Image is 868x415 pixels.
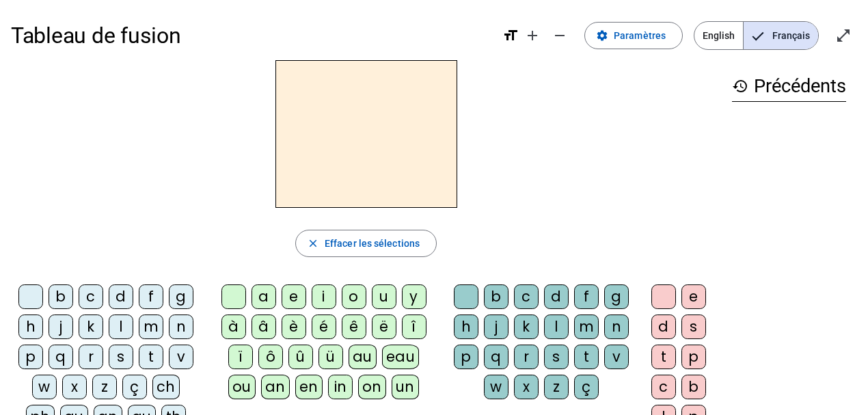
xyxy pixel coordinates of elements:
div: j [484,314,508,339]
mat-icon: settings [596,29,608,42]
button: Effacer les sélections [295,230,437,257]
div: j [49,314,73,339]
div: ç [122,375,147,399]
div: ê [342,314,366,339]
div: c [651,375,676,399]
div: w [32,375,57,399]
h3: Précédents [732,71,846,102]
div: u [372,284,396,309]
div: p [18,345,43,369]
div: en [295,375,323,399]
mat-icon: history [732,78,748,94]
div: s [544,345,569,369]
div: à [221,314,246,339]
div: on [358,375,386,399]
div: l [109,314,133,339]
mat-icon: close [307,237,319,250]
div: z [544,375,569,399]
div: è [282,314,306,339]
div: un [392,375,419,399]
div: ô [258,345,283,369]
div: ç [574,375,599,399]
div: p [454,345,478,369]
div: r [79,345,103,369]
div: î [402,314,426,339]
div: c [79,284,103,309]
div: k [79,314,103,339]
div: an [261,375,290,399]
button: Augmenter la taille de la police [519,22,546,49]
div: q [484,345,508,369]
span: Paramètres [614,27,666,44]
div: â [252,314,276,339]
div: g [169,284,193,309]
div: g [604,284,629,309]
div: z [92,375,117,399]
div: e [681,284,706,309]
div: e [282,284,306,309]
div: a [252,284,276,309]
div: in [328,375,353,399]
div: s [681,314,706,339]
div: l [544,314,569,339]
mat-icon: add [524,27,541,44]
div: é [312,314,336,339]
button: Diminuer la taille de la police [546,22,573,49]
div: i [312,284,336,309]
span: English [694,22,743,49]
div: y [402,284,426,309]
div: au [349,345,377,369]
div: t [574,345,599,369]
div: t [651,345,676,369]
div: m [139,314,163,339]
div: h [18,314,43,339]
button: Paramètres [584,22,683,49]
div: t [139,345,163,369]
div: b [49,284,73,309]
div: v [169,345,193,369]
div: û [288,345,313,369]
div: v [604,345,629,369]
div: w [484,375,508,399]
div: ë [372,314,396,339]
mat-icon: format_size [502,27,519,44]
mat-icon: remove [552,27,568,44]
div: c [514,284,539,309]
div: o [342,284,366,309]
div: d [109,284,133,309]
div: x [514,375,539,399]
span: Français [744,22,818,49]
div: b [681,375,706,399]
span: Effacer les sélections [325,235,420,252]
h1: Tableau de fusion [11,14,491,57]
div: ch [152,375,180,399]
div: eau [382,345,420,369]
button: Entrer en plein écran [830,22,857,49]
mat-button-toggle-group: Language selection [694,21,819,50]
div: m [574,314,599,339]
div: b [484,284,508,309]
div: r [514,345,539,369]
div: k [514,314,539,339]
div: d [651,314,676,339]
div: ü [318,345,343,369]
div: p [681,345,706,369]
div: h [454,314,478,339]
div: n [604,314,629,339]
div: s [109,345,133,369]
div: n [169,314,193,339]
mat-icon: open_in_full [835,27,852,44]
div: x [62,375,87,399]
div: d [544,284,569,309]
div: f [139,284,163,309]
div: ou [228,375,256,399]
div: f [574,284,599,309]
div: ï [228,345,253,369]
div: q [49,345,73,369]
